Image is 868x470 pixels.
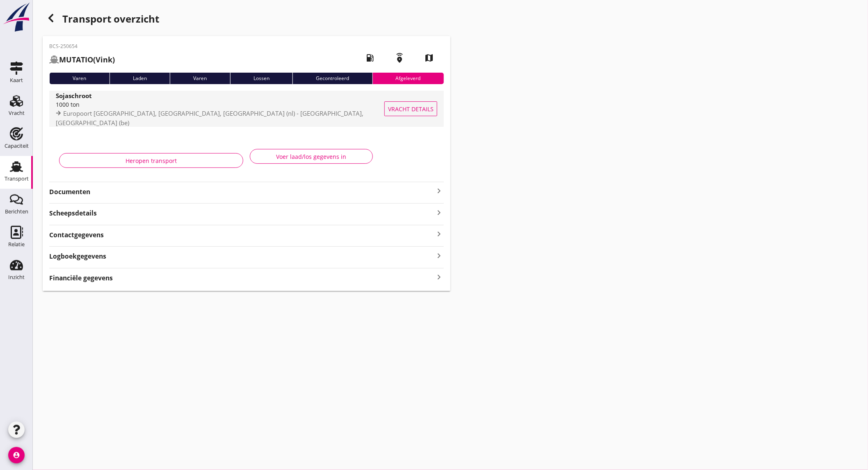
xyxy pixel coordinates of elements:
div: Laden [110,73,170,84]
a: Sojaschroot1000 tonEuropoort [GEOGRAPHIC_DATA], [GEOGRAPHIC_DATA], [GEOGRAPHIC_DATA] (nl) - [GEOG... [49,91,444,127]
div: Lossen [230,73,293,84]
strong: Scheepsdetails [49,209,97,218]
div: Transport [5,176,29,181]
div: Vracht [9,110,25,116]
img: logo-small.a267ee39.svg [2,2,31,32]
button: Voer laad/los gegevens in [250,149,373,164]
div: Gecontroleerd [292,73,372,84]
h2: (Vink) [49,54,115,65]
span: Europoort [GEOGRAPHIC_DATA], [GEOGRAPHIC_DATA], [GEOGRAPHIC_DATA] (nl) - [GEOGRAPHIC_DATA], [GEOG... [56,109,363,127]
div: Transport overzicht [43,10,450,30]
div: Inzicht [8,275,25,280]
i: local_gas_station [359,46,381,69]
span: Vracht details [388,105,434,113]
strong: Financiële gegevens [49,273,113,283]
div: Relatie [8,242,25,247]
strong: Documenten [49,187,434,197]
div: Afgeleverd [372,73,444,84]
strong: MUTATIO [59,55,93,64]
strong: Sojaschroot [56,92,92,100]
div: Varen [49,73,110,84]
button: Heropen transport [59,153,243,168]
strong: Contactgegevens [49,230,104,240]
div: Varen [170,73,230,84]
i: emergency_share [388,46,411,69]
i: keyboard_arrow_right [434,186,444,196]
i: keyboard_arrow_right [434,272,444,283]
p: BCS-250654 [49,43,115,50]
div: Heropen transport [66,156,236,165]
i: map [418,46,441,69]
div: Capaciteit [5,143,29,149]
button: Vracht details [384,101,437,116]
div: Berichten [5,209,28,214]
i: account_circle [8,447,25,463]
i: keyboard_arrow_right [434,207,444,218]
div: Voer laad/los gegevens in [257,152,366,161]
strong: Logboekgegevens [49,252,106,261]
i: keyboard_arrow_right [434,229,444,240]
i: keyboard_arrow_right [434,250,444,261]
div: Kaart [10,78,23,83]
div: 1000 ton [56,100,391,109]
